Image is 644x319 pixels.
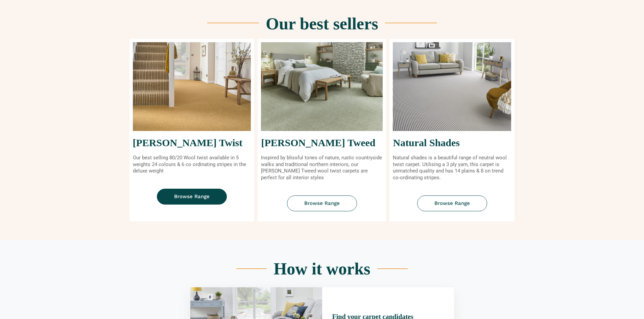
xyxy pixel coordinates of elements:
[304,201,340,206] span: Browse Range
[393,138,511,148] h2: Natural Shades
[157,189,227,205] a: Browse Range
[273,260,370,277] h2: How it works
[261,138,383,148] h2: [PERSON_NAME] Tweed
[174,194,210,199] span: Browse Range
[417,195,487,211] a: Browse Range
[133,155,251,175] p: Our best selling 80/20 Wool twist available in 5 weights 24 colours & 6 co ordinating stripes in ...
[393,155,511,181] p: Natural shades is a beautiful range of neutral wool twist carpet. Utilising a 3 ply yarn, this ca...
[266,15,378,32] h2: Our best sellers
[287,195,357,211] a: Browse Range
[133,138,251,148] h2: [PERSON_NAME] Twist
[261,155,383,181] p: Inspired by blissful tones of nature, rustic countryside walks and traditional northern interiors...
[434,201,470,206] span: Browse Range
